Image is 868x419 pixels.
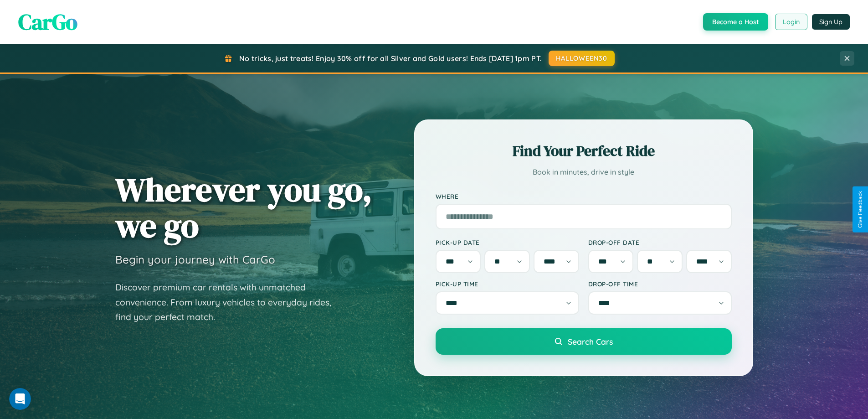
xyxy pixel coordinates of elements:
[436,166,732,179] p: Book in minutes, drive in style
[115,280,343,325] p: Discover premium car rentals with unmatched convenience. From luxury vehicles to everyday rides, ...
[18,7,77,37] span: CarGo
[436,328,732,355] button: Search Cars
[588,280,732,288] label: Drop-off Time
[775,14,807,30] button: Login
[857,191,863,228] div: Give Feedback
[239,54,542,63] span: No tricks, just treats! Enjoy 30% off for all Silver and Gold users! Ends [DATE] 1pm PT.
[115,253,275,266] h3: Begin your journey with CarGo
[549,51,615,66] button: HALLOWEEN30
[115,171,372,243] h1: Wherever you go, we go
[436,141,732,161] h2: Find Your Perfect Ride
[436,280,579,288] label: Pick-up Time
[703,13,768,31] button: Become a Host
[436,192,732,200] label: Where
[588,238,732,246] label: Drop-off Date
[9,388,31,410] iframe: Intercom live chat
[436,238,579,246] label: Pick-up Date
[812,14,850,30] button: Sign Up
[568,336,613,347] span: Search Cars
